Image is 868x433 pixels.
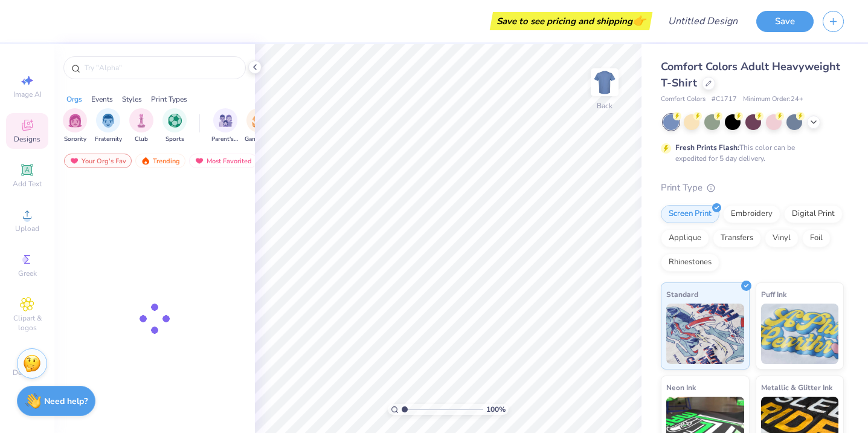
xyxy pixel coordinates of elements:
[245,135,272,144] span: Game Day
[63,108,87,144] button: filter button
[675,142,824,164] div: This color can be expedited for 5 day delivery.
[135,135,148,144] span: Club
[666,288,698,301] span: Standard
[784,205,843,223] div: Digital Print
[756,11,814,32] button: Save
[593,70,617,94] img: Back
[802,229,831,247] div: Foil
[13,368,42,377] span: Decorate
[211,108,239,144] div: filter for Parent's Weekend
[95,108,122,144] button: filter button
[486,404,506,415] span: 100 %
[122,94,142,105] div: Styles
[64,154,132,168] div: Your Org's Fav
[211,108,239,144] button: filter button
[13,90,42,99] span: Image AI
[658,9,747,33] input: Untitled Design
[18,269,37,278] span: Greek
[14,134,40,144] span: Designs
[69,157,79,165] img: most_fav.gif
[91,94,113,105] div: Events
[63,108,87,144] div: filter for Sorority
[95,108,122,144] div: filter for Fraternity
[6,313,48,333] span: Clipart & logos
[761,381,832,394] span: Metallic & Glitter Ink
[666,304,744,364] img: Standard
[761,304,839,364] img: Puff Ink
[713,229,761,247] div: Transfers
[66,94,82,105] div: Orgs
[168,114,182,128] img: Sports Image
[712,94,737,105] span: # C1717
[151,94,187,105] div: Print Types
[15,224,39,233] span: Upload
[743,94,803,105] span: Minimum Order: 24 +
[219,114,233,128] img: Parent's Weekend Image
[129,108,153,144] div: filter for Club
[13,179,42,189] span: Add Text
[129,108,153,144] button: filter button
[189,154,257,168] div: Most Favorited
[661,253,719,272] div: Rhinestones
[245,108,272,144] button: filter button
[44,396,88,407] strong: Need help?
[211,135,239,144] span: Parent's Weekend
[141,157,150,165] img: trending.gif
[252,114,266,128] img: Game Day Image
[245,108,272,144] div: filter for Game Day
[761,288,786,301] span: Puff Ink
[83,62,238,74] input: Try "Alpha"
[64,135,86,144] span: Sorority
[632,13,646,28] span: 👉
[135,154,185,168] div: Trending
[675,143,739,152] strong: Fresh Prints Flash:
[661,181,844,195] div: Print Type
[135,114,148,128] img: Club Image
[666,381,696,394] span: Neon Ink
[68,114,82,128] img: Sorority Image
[166,135,184,144] span: Sports
[194,157,204,165] img: most_fav.gif
[723,205,780,223] div: Embroidery
[162,108,187,144] button: filter button
[661,229,709,247] div: Applique
[661,59,840,90] span: Comfort Colors Adult Heavyweight T-Shirt
[661,94,706,105] span: Comfort Colors
[493,12,649,30] div: Save to see pricing and shipping
[765,229,799,247] div: Vinyl
[95,135,122,144] span: Fraternity
[597,100,612,111] div: Back
[162,108,187,144] div: filter for Sports
[101,114,115,128] img: Fraternity Image
[661,205,719,223] div: Screen Print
